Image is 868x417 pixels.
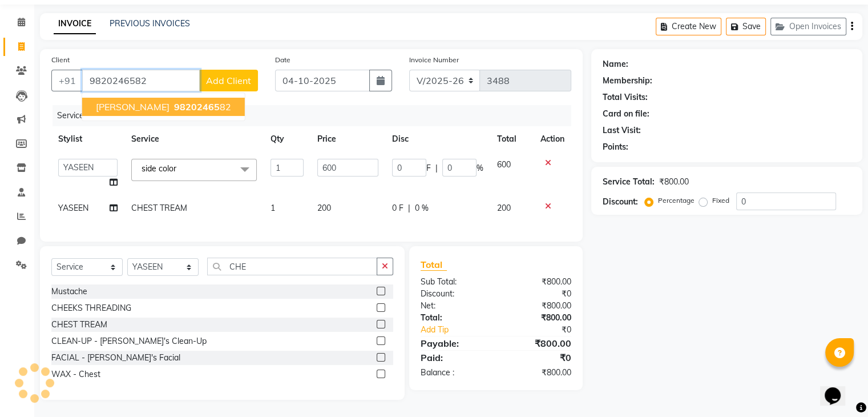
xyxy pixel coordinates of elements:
div: ₹0 [496,351,580,364]
div: Services [53,105,580,126]
th: Action [534,126,571,152]
a: Add Tip [412,324,510,336]
span: 200 [317,203,331,213]
iframe: chat widget [820,371,857,406]
th: Price [310,126,386,152]
label: Date [275,55,290,65]
button: +91 [51,70,83,91]
div: Discount: [603,196,638,208]
label: Client [51,55,70,65]
div: Paid: [412,351,496,364]
label: Percentage [658,195,695,206]
div: FACIAL - [PERSON_NAME]'s Facial [51,352,180,364]
th: Service [124,126,264,152]
span: | [435,162,438,174]
div: Last Visit: [603,125,641,137]
span: Total [421,259,447,271]
span: % [477,162,483,174]
span: 98202465 [174,101,220,113]
div: Net: [412,300,496,312]
th: Stylist [51,126,124,152]
span: [PERSON_NAME] [96,101,169,113]
div: Total Visits: [603,91,648,103]
th: Qty [264,126,310,152]
input: Search by Name/Mobile/Email/Code [82,70,200,91]
span: 1 [271,203,275,213]
div: Service Total: [603,176,655,188]
div: CHEST TREAM [51,319,107,331]
span: 600 [497,159,511,170]
div: ₹800.00 [659,176,689,188]
div: ₹800.00 [496,336,580,350]
span: | [408,202,410,214]
div: Membership: [603,75,652,87]
div: Payable: [412,336,496,350]
ngb-highlight: 82 [172,101,231,113]
div: Balance : [412,367,496,379]
div: WAX - Chest [51,368,100,380]
span: CHEST TREAM [131,203,187,213]
span: side color [142,163,176,174]
span: 0 F [392,202,403,214]
div: CHEEKS THREADING [51,302,131,314]
th: Disc [385,126,490,152]
button: Create New [656,18,721,35]
div: Name: [603,58,628,70]
div: ₹0 [496,288,580,300]
div: Card on file: [603,108,649,120]
th: Total [490,126,533,152]
div: ₹800.00 [496,276,580,288]
span: 0 % [415,202,429,214]
label: Fixed [712,195,729,206]
button: Open Invoices [770,18,846,35]
div: CLEAN-UP - [PERSON_NAME]'s Clean-Up [51,335,207,347]
div: Points: [603,141,628,153]
div: Discount: [412,288,496,300]
div: Total: [412,312,496,324]
div: ₹800.00 [496,367,580,379]
div: Mustache [51,286,87,298]
div: ₹800.00 [496,312,580,324]
span: YASEEN [58,203,88,213]
span: Add Client [206,75,251,86]
a: x [176,163,181,174]
a: INVOICE [54,14,96,34]
span: 200 [497,203,511,213]
a: PREVIOUS INVOICES [110,18,190,29]
span: F [426,162,431,174]
div: ₹800.00 [496,300,580,312]
button: Save [726,18,766,35]
div: Sub Total: [412,276,496,288]
button: Add Client [199,70,258,91]
input: Search or Scan [207,258,377,275]
div: ₹0 [510,324,579,336]
label: Invoice Number [409,55,459,65]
